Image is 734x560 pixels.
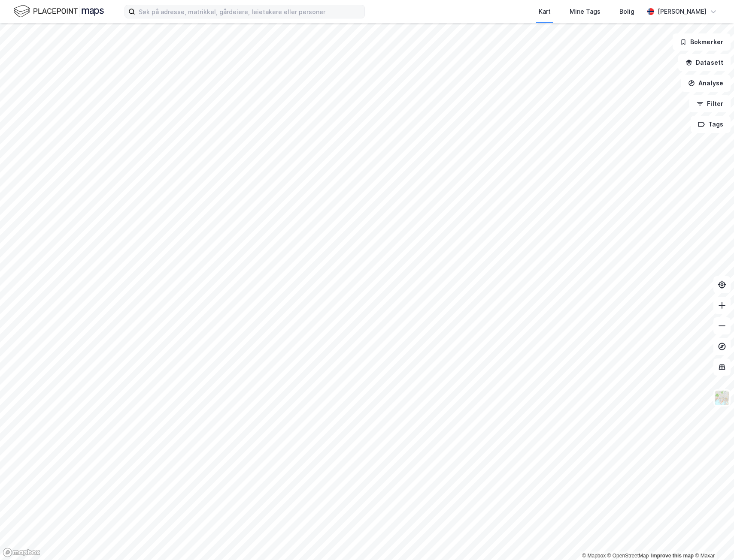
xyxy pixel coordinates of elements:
[714,390,730,406] img: Z
[681,75,731,92] button: Analyse
[582,553,606,559] a: Mapbox
[658,6,707,17] div: [PERSON_NAME]
[689,95,731,112] button: Filter
[539,6,551,17] div: Kart
[651,553,694,559] a: Improve this map
[607,553,649,559] a: OpenStreetMap
[570,6,601,17] div: Mine Tags
[673,33,731,51] button: Bokmerker
[135,5,364,18] input: Søk på adresse, matrikkel, gårdeiere, leietakere eller personer
[691,116,731,133] button: Tags
[691,519,734,560] iframe: Chat Widget
[678,54,731,71] button: Datasett
[14,4,104,19] img: logo.f888ab2527a4732fd821a326f86c7f29.svg
[619,6,634,17] div: Bolig
[3,548,40,557] a: Mapbox homepage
